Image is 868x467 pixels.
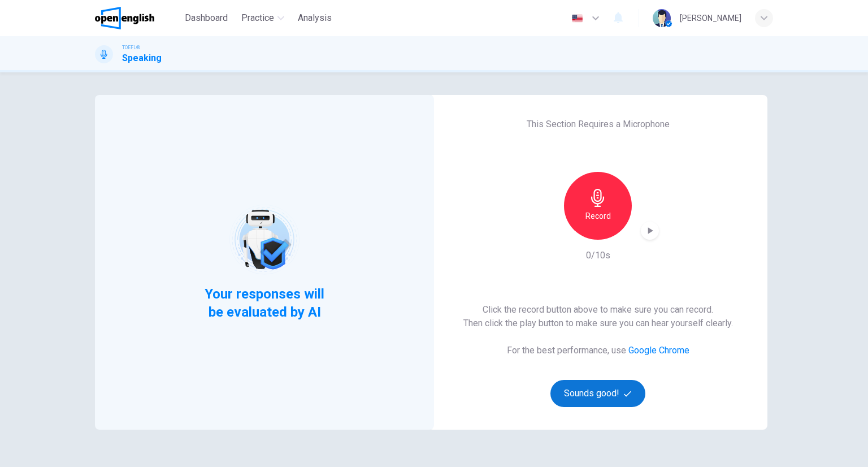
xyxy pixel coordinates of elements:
[550,380,645,407] button: Sounds good!
[196,285,333,321] span: Your responses will be evaluated by AI
[185,11,228,25] span: Dashboard
[298,11,332,25] span: Analysis
[585,209,611,223] h6: Record
[507,344,689,357] h6: For the best performance, use
[570,14,584,23] img: en
[680,11,741,25] div: [PERSON_NAME]
[463,303,733,330] h6: Click the record button above to make sure you can record. Then click the play button to make sur...
[653,9,671,27] img: Profile picture
[237,8,289,28] button: Practice
[241,11,274,25] span: Practice
[628,345,689,356] a: Google Chrome
[95,7,154,29] img: OpenEnglish logo
[564,172,632,240] button: Record
[95,7,180,29] a: OpenEnglish logo
[122,51,162,65] h1: Speaking
[180,8,232,28] button: Dashboard
[586,249,610,262] h6: 0/10s
[228,204,300,275] img: robot icon
[122,44,140,51] span: TOEFL®
[527,118,670,131] h6: This Section Requires a Microphone
[293,8,336,28] button: Analysis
